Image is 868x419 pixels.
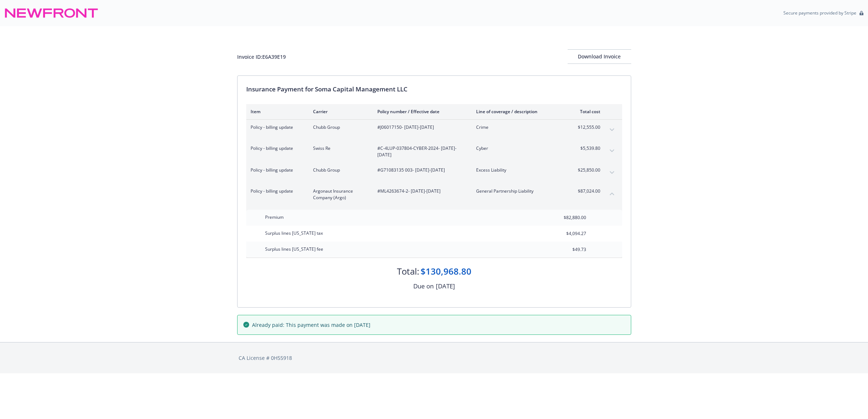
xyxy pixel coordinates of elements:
[246,141,622,163] div: Policy - billing updateSwiss Re#C-4LUP-037804-CYBER-2024- [DATE]-[DATE]Cyber$5,539.80expand content
[413,282,434,291] div: Due on
[606,124,618,136] button: expand content
[377,188,465,194] span: #ML4263674-2 - [DATE]-[DATE]
[436,282,455,291] div: [DATE]
[313,145,366,152] span: Swiss Re
[313,167,366,173] span: Chubb Group
[251,145,301,152] span: Policy - billing update
[573,167,600,173] span: $25,850.00
[313,188,366,201] span: Argonaut Insurance Company (Argo)
[421,265,471,278] div: $130,968.80
[573,124,600,131] span: $12,555.00
[313,124,366,131] span: Chubb Group
[783,10,856,16] p: Secure payments provided by Stripe
[476,167,561,173] span: Excess Liability
[377,124,465,131] span: #J06017150 - [DATE]-[DATE]
[476,145,561,152] span: Cyber
[377,108,465,115] div: Policy number / Effective date
[265,230,323,236] span: Surplus lines [US_STATE] tax
[397,265,419,278] div: Total:
[252,321,370,329] span: Already paid: This payment was made on [DATE]
[543,228,591,239] input: 0.00
[313,108,366,115] div: Carrier
[476,188,561,194] span: General Partnership Liability
[246,184,622,205] div: Policy - billing updateArgonaut Insurance Company (Argo)#ML4263674-2- [DATE]-[DATE]General Partne...
[568,49,631,64] button: Download Invoice
[265,246,323,252] span: Surplus lines [US_STATE] fee
[246,85,622,94] div: Insurance Payment for Soma Capital Management LLC
[476,108,561,115] div: Line of coverage / description
[246,120,622,141] div: Policy - billing updateChubb Group#J06017150- [DATE]-[DATE]Crime$12,555.00expand content
[251,124,301,131] span: Policy - billing update
[606,188,618,200] button: collapse content
[265,214,284,220] span: Premium
[573,188,600,194] span: $87,024.00
[476,124,561,131] span: Crime
[246,163,622,184] div: Policy - billing updateChubb Group#G71083135 003- [DATE]-[DATE]Excess Liability$25,850.00expand c...
[239,354,630,362] div: CA License # 0H55918
[606,167,618,178] button: expand content
[573,108,600,115] div: Total cost
[251,167,301,173] span: Policy - billing update
[573,145,600,152] span: $5,539.80
[251,108,301,115] div: Item
[237,53,286,61] div: Invoice ID: E6A39E19
[251,188,301,194] span: Policy - billing update
[543,244,591,255] input: 0.00
[377,145,465,158] span: #C-4LUP-037804-CYBER-2024 - [DATE]-[DATE]
[543,212,591,223] input: 0.00
[377,167,465,173] span: #G71083135 003 - [DATE]-[DATE]
[606,145,618,157] button: expand content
